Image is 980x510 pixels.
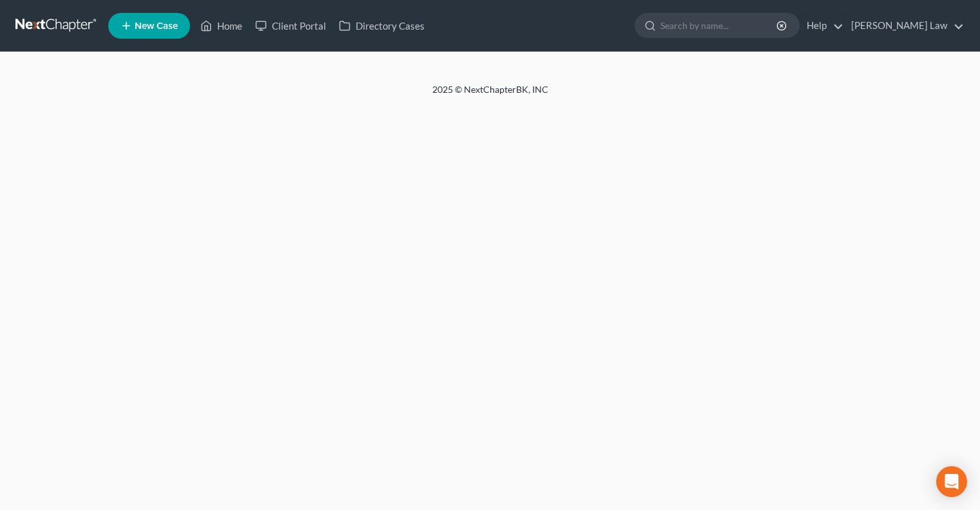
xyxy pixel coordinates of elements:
[936,466,967,497] div: Open Intercom Messenger
[135,21,178,31] span: New Case
[660,14,778,37] input: Search by name...
[845,14,964,37] a: [PERSON_NAME] Law
[249,14,332,37] a: Client Portal
[123,83,858,106] div: 2025 © NextChapterBK, INC
[332,14,431,37] a: Directory Cases
[800,14,843,37] a: Help
[194,14,249,37] a: Home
